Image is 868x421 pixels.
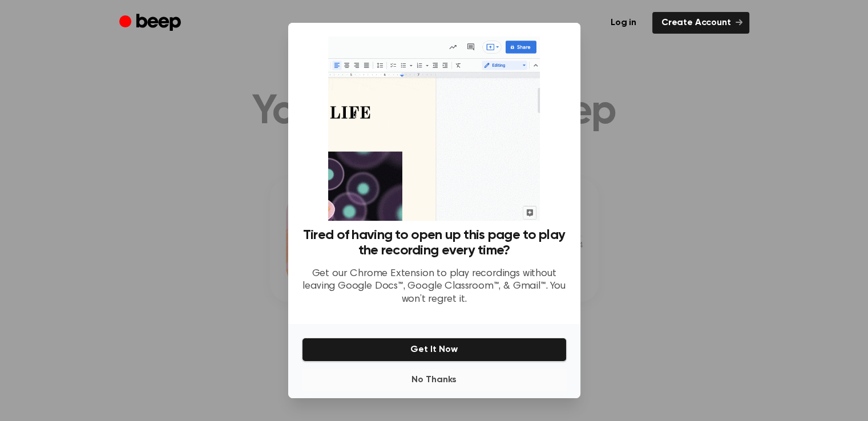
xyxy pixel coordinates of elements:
[328,37,540,221] img: Beep extension in action
[302,268,567,306] p: Get our Chrome Extension to play recordings without leaving Google Docs™, Google Classroom™, & Gm...
[601,12,645,34] a: Log in
[652,12,749,34] a: Create Account
[302,338,567,362] button: Get It Now
[119,12,184,34] a: Beep
[302,369,567,391] button: No Thanks
[302,228,567,258] h3: Tired of having to open up this page to play the recording every time?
